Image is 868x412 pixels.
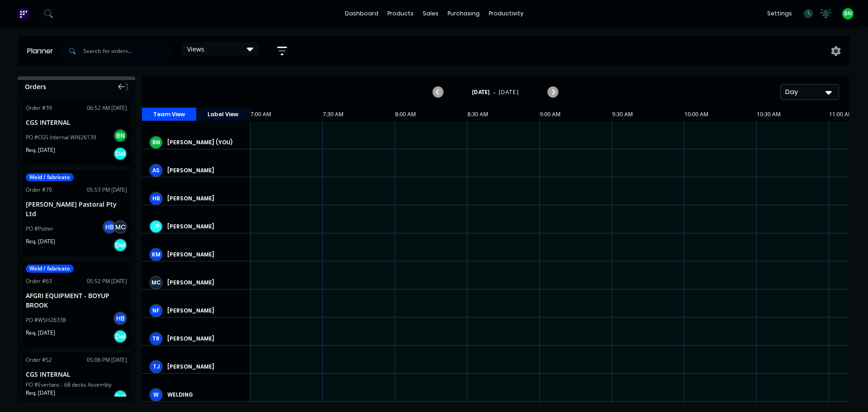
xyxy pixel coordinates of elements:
div: settings [763,7,797,20]
button: Day [780,84,839,100]
div: 9:00 AM [540,108,612,121]
a: dashboard [340,7,383,20]
div: PO #CGS Internal WIN26139 [26,133,96,142]
div: KM [149,248,163,261]
div: Order # 39 [26,104,52,112]
div: 10:30 AM [757,108,829,121]
div: [PERSON_NAME] [167,194,243,203]
span: - [493,87,495,98]
div: CGS INTERNAL [26,118,127,127]
div: AS [149,164,163,177]
span: Req. [DATE] [26,389,55,397]
div: Welding [167,391,243,399]
div: Del [113,147,127,161]
div: BN [149,136,163,149]
span: Orders [25,82,46,91]
div: 05:06 PM [DATE] [87,356,127,364]
div: 05:52 PM [DATE] [87,277,127,285]
div: productivity [484,7,528,20]
span: Weld / fabricate [26,265,74,273]
div: [PERSON_NAME] [167,335,243,343]
div: Planner [27,46,58,57]
div: NF [149,304,163,317]
span: Req. [DATE] [26,237,55,246]
div: Order # 52 [26,356,52,364]
div: products [383,7,418,20]
div: 06:52 AM [DATE] [87,104,127,112]
div: 7:00 AM [250,108,323,121]
div: BN [113,129,127,142]
div: Order # 63 [26,277,52,285]
div: Del [113,390,127,403]
button: Previous page [433,86,443,98]
div: 10:00 AM [684,108,757,121]
div: [PERSON_NAME] [167,223,243,231]
div: 9:30 AM [612,108,684,121]
div: Day [785,87,827,97]
div: [PERSON_NAME] [167,166,243,175]
div: Del [113,330,127,343]
div: CGS INTERNAL [26,369,127,379]
div: MC [113,220,127,234]
div: PO #Evertans - 68 decks Assembly [26,381,112,389]
div: purchasing [443,7,484,20]
div: Order # 79 [26,186,52,194]
div: AFGRI EQUIPMENT - BOYUP BROOK [26,291,127,310]
div: TR [149,332,163,346]
input: Search for orders... [83,42,173,60]
div: [PERSON_NAME] [167,251,243,259]
div: [PERSON_NAME] [167,307,243,315]
div: HB [113,312,127,325]
div: sales [418,7,443,20]
div: 8:30 AM [467,108,540,121]
div: [PERSON_NAME] Pastoral Pty Ltd [26,199,127,218]
div: MC [149,276,163,289]
span: [DATE] [499,88,519,96]
div: 7:30 AM [323,108,395,121]
div: PO #WSH26338 [26,316,66,324]
div: [PERSON_NAME] (You) [167,138,243,147]
div: 8:00 AM [395,108,467,121]
div: JP [149,220,163,233]
button: Next page [547,86,558,98]
strong: [DATE] [472,88,490,96]
span: Req. [DATE] [26,146,55,154]
div: Del [113,238,127,252]
img: Factory [16,7,30,20]
div: PO #Potter [26,225,53,233]
div: W [149,388,163,402]
button: Label View [196,108,250,121]
span: BN [844,9,852,18]
div: [PERSON_NAME] [167,279,243,287]
div: HB [149,192,163,205]
span: Weld / fabricate [26,173,74,181]
div: 05:53 PM [DATE] [87,186,127,194]
span: Views [187,44,204,54]
div: [PERSON_NAME] [167,363,243,371]
span: Req. [DATE] [26,329,55,337]
div: TJ [149,360,163,374]
div: HB [103,220,116,234]
button: Team View [142,108,196,121]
